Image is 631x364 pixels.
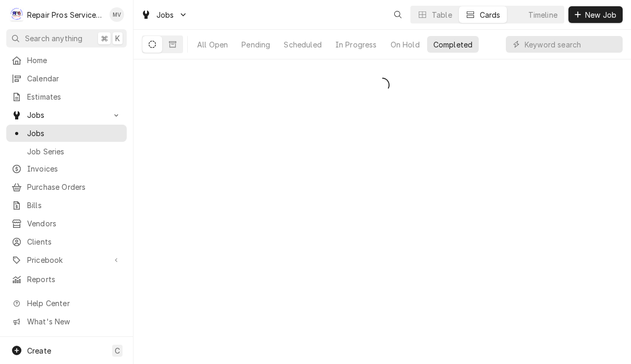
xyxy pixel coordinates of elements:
[110,7,124,22] div: MV
[27,298,120,309] span: Help Center
[115,345,120,356] span: C
[9,7,24,22] div: Repair Pros Services Inc's Avatar
[134,74,631,96] div: Completed Jobs List Loading
[115,33,120,44] span: K
[27,146,122,157] span: Job Series
[27,181,122,192] span: Purchase Orders
[6,143,127,160] a: Job Series
[27,254,106,265] span: Pricebook
[27,316,120,327] span: What's New
[27,128,122,139] span: Jobs
[433,39,472,50] div: Completed
[27,346,51,355] span: Create
[27,9,104,20] div: Repair Pros Services Inc
[583,9,618,20] span: New Job
[241,39,270,50] div: Pending
[6,295,127,312] a: Go to Help Center
[6,215,127,232] a: Vendors
[137,6,192,23] a: Go to Jobs
[480,9,501,20] div: Cards
[27,73,122,84] span: Calendar
[6,271,127,288] a: Reports
[6,160,127,177] a: Invoices
[27,274,122,285] span: Reports
[6,233,127,250] a: Clients
[6,52,127,69] a: Home
[156,9,174,20] span: Jobs
[284,39,321,50] div: Scheduled
[6,313,127,330] a: Go to What's New
[525,36,617,53] input: Keyword search
[390,6,406,23] button: Open search
[6,29,127,47] button: Search anything⌘K
[27,200,122,211] span: Bills
[391,39,420,50] div: On Hold
[27,163,122,174] span: Invoices
[568,6,623,23] button: New Job
[6,106,127,124] a: Go to Jobs
[335,39,377,50] div: In Progress
[9,7,24,22] div: R
[27,55,122,66] span: Home
[6,197,127,214] a: Bills
[25,33,82,44] span: Search anything
[27,236,122,247] span: Clients
[375,74,390,96] span: Loading...
[6,178,127,196] a: Purchase Orders
[528,9,557,20] div: Timeline
[101,33,108,44] span: ⌘
[6,88,127,105] a: Estimates
[432,9,452,20] div: Table
[110,7,124,22] div: Mindy Volker's Avatar
[197,39,228,50] div: All Open
[6,125,127,142] a: Jobs
[6,70,127,87] a: Calendar
[27,91,122,102] span: Estimates
[6,251,127,269] a: Go to Pricebook
[27,218,122,229] span: Vendors
[27,110,106,120] span: Jobs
